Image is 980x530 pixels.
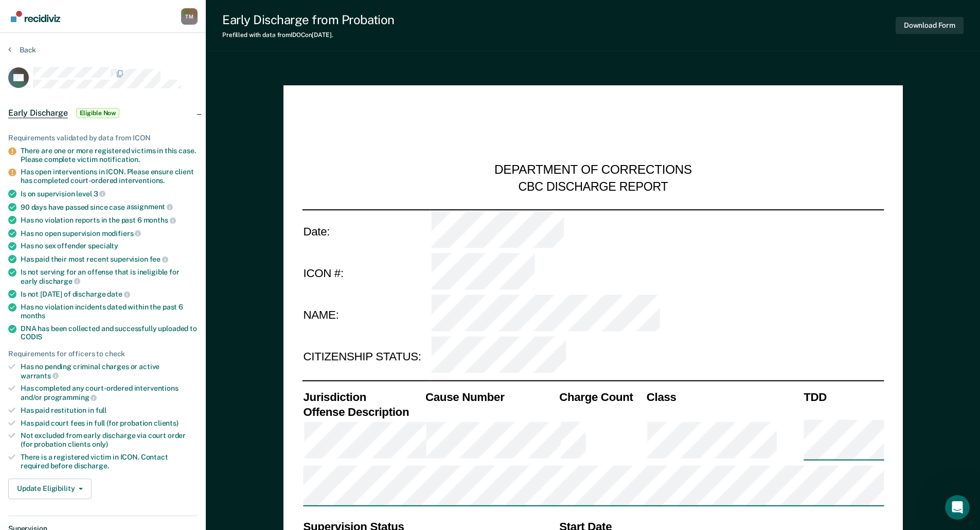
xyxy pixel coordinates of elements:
[127,203,173,211] span: assignment
[21,384,198,401] div: Has completed any court-ordered interventions and/or
[222,31,395,39] div: Prefilled with data from IDOC on [DATE] .
[10,121,195,149] div: Send us a message
[302,294,430,336] td: NAME:
[424,389,558,404] th: Cause Number
[21,254,198,264] div: Has paid their most recent supervision
[645,389,802,404] th: Class
[21,242,198,250] div: Has no sex offender
[21,268,198,285] div: Is not serving for an offense that is ineligible for early
[11,11,60,22] img: Recidiviz
[302,252,430,294] td: ICON #:
[181,8,198,25] button: Profile dropdown button
[21,419,198,428] div: Has paid court fees in full (for probation
[8,134,198,142] div: Requirements validated by data from ICON
[21,289,198,299] div: Is not [DATE] of discharge
[21,147,198,164] div: There are one or more registered victims in this case. Please complete victim notification.
[21,73,185,90] p: Hi [PERSON_NAME]
[21,303,198,320] div: Has no violation incidents dated within the past 6
[101,16,121,37] img: Profile image for Naomi
[21,372,59,380] span: warrants
[21,189,198,198] div: Is on supervision level
[302,209,430,252] td: Date:
[21,431,198,449] div: Not excluded from early discharge via court order (for probation clients
[8,108,68,118] span: Early Discharge
[39,277,80,285] span: discharge
[181,8,198,25] div: T M
[494,162,692,179] div: DEPARTMENT OF CORRECTIONS
[21,324,198,342] div: DNA has been collected and successfully uploaded to
[21,90,185,108] p: How can we help?
[21,362,198,380] div: Has no pending criminal charges or active
[21,215,198,225] div: Has no violation reports in the past 6
[44,393,97,401] span: programming
[177,16,195,35] div: Close
[96,406,106,414] span: full
[302,336,430,378] td: CITIZENSHIP STATUS:
[558,389,646,404] th: Charge Count
[154,419,179,427] span: clients)
[21,312,45,320] span: months
[137,346,172,354] span: Messages
[803,389,884,404] th: TDD
[150,255,168,263] span: fee
[945,495,970,520] iframe: Intercom live chat
[8,350,198,358] div: Requirements for officers to check
[302,389,424,404] th: Jurisdiction
[21,20,77,36] img: logo
[94,190,106,198] span: 3
[74,462,109,470] span: discharge.
[21,229,198,238] div: Has no open supervision
[144,216,176,224] span: months
[21,453,198,470] div: There is a registered victim in ICON. Contact required before
[40,346,63,354] span: Home
[222,12,395,27] div: Early Discharge from Probation
[140,16,161,37] div: Profile image for Krysty
[21,130,172,140] div: Send us a message
[102,229,141,237] span: modifiers
[896,17,964,34] button: Download Form
[21,203,198,212] div: 90 days have passed since case
[107,290,130,298] span: date
[21,406,198,415] div: Has paid restitution in
[518,179,668,194] div: CBC DISCHARGE REPORT
[88,242,118,250] span: specialty
[92,440,108,448] span: only)
[8,479,92,499] button: Update Eligibility
[302,404,424,419] th: Offense Description
[21,333,42,341] span: CODIS
[76,108,120,118] span: Eligible Now
[120,16,141,37] img: Profile image for Kim
[103,321,206,362] button: Messages
[21,168,198,185] div: Has open interventions in ICON. Please ensure client has completed court-ordered interventions.
[8,45,36,54] button: Back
